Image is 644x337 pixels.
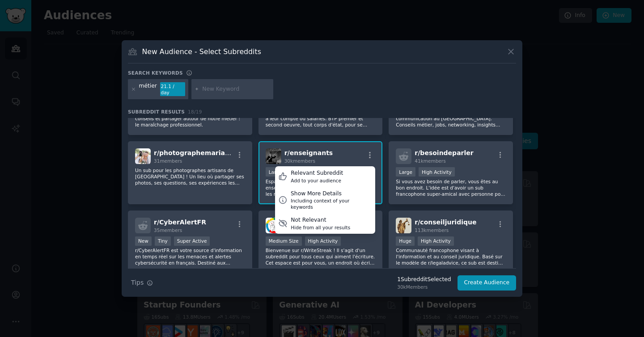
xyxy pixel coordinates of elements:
[174,236,210,246] div: Super Active
[458,275,517,291] button: Create Audience
[266,148,281,164] img: enseignants
[291,190,372,198] div: Show More Details
[135,109,245,128] p: Un groupe pour discuter, demander des conseils et partager autour de notre métier : le maraîchage...
[397,276,451,284] div: 1 Subreddit Selected
[396,247,506,266] p: Communauté francophone visant à l'information et au conseil juridique. Basé sur le modèle de r/le...
[155,236,171,246] div: Tiny
[160,82,185,97] div: 21.1 / day
[397,284,451,290] div: 30k Members
[154,227,182,233] span: 35 members
[415,149,473,156] span: r/ besoindeparler
[139,82,157,97] div: métier
[135,247,245,266] p: r/CyberAlertFR est votre source d'information en temps réel sur les menaces et alertes cybersécur...
[154,219,206,226] span: r/ CyberAlertFR
[154,158,182,164] span: 31 members
[128,275,156,291] button: Tips
[415,158,445,164] span: 41k members
[135,236,152,246] div: New
[415,227,449,233] span: 113k members
[135,167,245,186] p: Un sub pour les photographes artisans de [GEOGRAPHIC_DATA] ! Un lieu où partager ses photos, ses ...
[202,85,270,93] input: New Keyword
[188,109,202,114] span: 18 / 19
[128,109,185,115] span: Subreddit Results
[266,109,376,128] p: Un forum pour les professionnels du bâtiment, à leur compte ou salariés. BTP premier et second oe...
[396,236,415,246] div: Huge
[128,70,183,76] h3: Search keywords
[418,236,454,246] div: High Activity
[131,278,144,287] span: Tips
[135,148,151,164] img: photographemariagepro
[291,198,372,210] div: Including context of your keywords
[291,169,343,177] div: Relevant Subreddit
[305,236,341,246] div: High Activity
[415,219,476,226] span: r/ conseiljuridique
[291,224,350,231] div: Hide from all your results
[284,158,315,164] span: 30k members
[396,167,415,177] div: Large
[266,178,376,197] p: Espace de partage francophone pour les enseignant-es, quels que soient les niveaux, les matières,...
[142,47,261,56] h3: New Audience - Select Subreddits
[284,149,333,156] span: r/ enseignants
[266,236,302,246] div: Medium Size
[291,216,350,224] div: Not Relevant
[266,167,285,177] div: Large
[154,149,246,156] span: r/ photographemariagepro
[419,167,455,177] div: High Activity
[396,218,411,233] img: conseiljuridique
[266,247,376,266] p: Bienvenue sur r/WriteStreak ! Il s'agit d'un subreddit pour tous ceux qui aiment l'écriture. Cet ...
[396,109,506,128] p: 🇱🇺 LA communauté des pros marketing & communication au [GEOGRAPHIC_DATA]. Conseils métier, jobs, ...
[291,177,343,184] div: Add to your audience
[266,218,281,233] img: WriteStreak
[396,178,506,197] p: Si vous avez besoin de parler, vous êtes au bon endroit. L'idée est d'avoir un sub francophone su...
